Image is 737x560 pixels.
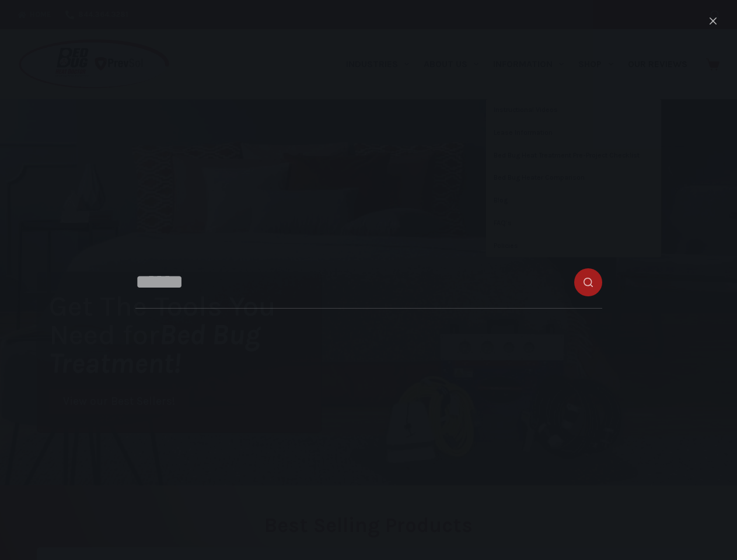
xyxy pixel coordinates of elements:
[49,389,189,414] a: View our Best Sellers!
[338,29,416,99] a: Industries
[63,396,175,407] span: View our Best Sellers!
[49,318,260,380] i: Bed Bug Treatment!
[37,515,700,535] h2: Best Selling Products
[486,99,661,121] a: Instructional Videos
[9,5,44,40] button: Open LiveChat chat widget
[571,29,620,99] a: Shop
[486,235,661,257] a: Policies
[416,29,485,99] a: About Us
[338,29,694,99] nav: Primary
[486,29,571,99] a: Information
[49,292,321,377] h1: Get The Tools You Need for
[486,167,661,189] a: Bed Bug Heater Comparison
[620,29,694,99] a: Our Reviews
[486,145,661,167] a: Bed Bug Heat Treatment Pre-Project Checklist
[486,122,661,144] a: Lease Information
[711,10,719,19] button: Search
[18,38,170,90] img: Prevsol/Bed Bug Heat Doctor
[486,212,661,235] a: FAQ’s
[486,190,661,212] a: Blog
